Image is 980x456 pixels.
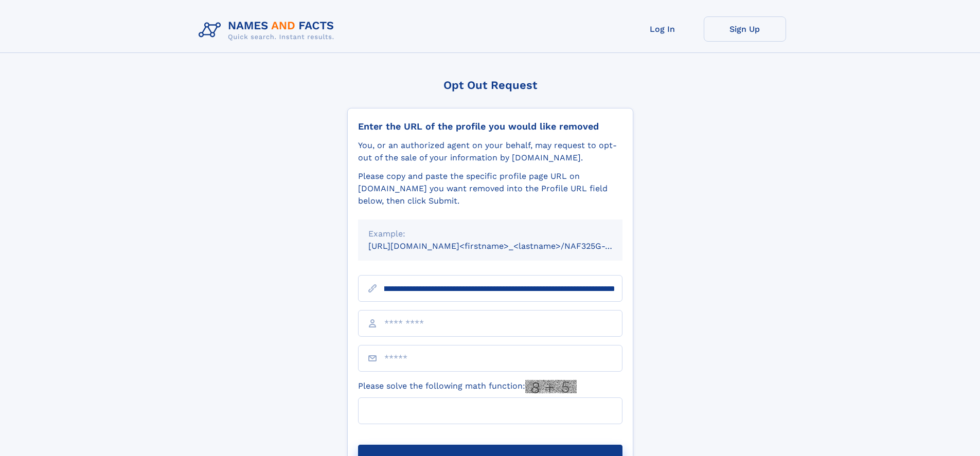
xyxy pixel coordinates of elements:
[347,79,633,92] div: Opt Out Request
[358,139,622,164] div: You, or an authorized agent on your behalf, may request to opt-out of the sale of your informatio...
[368,241,642,251] small: [URL][DOMAIN_NAME]<firstname>_<lastname>/NAF325G-xxxxxxxx
[368,228,612,240] div: Example:
[704,16,786,42] a: Sign Up
[358,380,577,393] label: Please solve the following math function:
[621,16,704,42] a: Log In
[194,16,343,44] img: Logo Names and Facts
[358,170,622,207] div: Please copy and paste the specific profile page URL on [DOMAIN_NAME] you want removed into the Pr...
[358,121,622,132] div: Enter the URL of the profile you would like removed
